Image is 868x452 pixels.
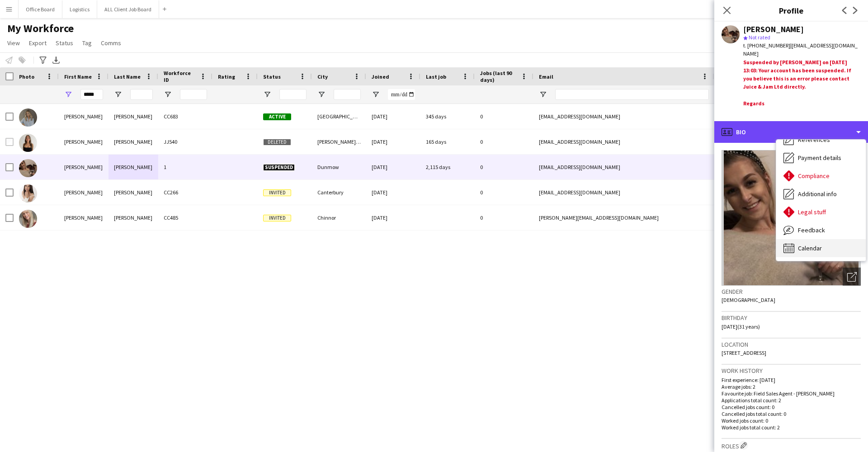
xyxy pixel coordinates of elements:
[64,90,72,99] button: Open Filter Menu
[722,323,760,330] span: [DATE] (31 years)
[798,208,826,216] span: Legal stuff
[25,37,50,49] a: Export
[101,39,121,47] span: Comms
[130,89,153,100] input: Last Name Filter Input
[108,205,158,230] div: [PERSON_NAME]
[52,37,77,49] a: Status
[312,129,366,154] div: [PERSON_NAME] Coldfield
[843,268,861,286] div: Open photos pop-in
[5,138,14,146] input: Row Selection is disabled for this row (unchecked)
[59,155,108,179] div: [PERSON_NAME]
[19,134,37,152] img: CHLOE BUTLER
[51,55,61,66] app-action-btn: Export XLSX
[722,397,861,404] p: Applications total count: 2
[776,203,866,221] div: Legal stuff
[714,5,868,16] h3: Profile
[4,37,24,49] a: View
[158,205,212,230] div: CC485
[312,180,366,205] div: Canterbury
[722,410,861,417] p: Cancelled jobs total count: 0
[714,121,868,143] div: Bio
[366,129,420,154] div: [DATE]
[263,113,291,120] span: Active
[263,215,291,221] span: Invited
[776,149,866,167] div: Payment details
[263,189,291,196] span: Invited
[776,239,866,257] div: Calendar
[722,377,861,383] p: First experience: [DATE]
[539,73,553,80] span: Email
[533,155,714,179] div: [EMAIL_ADDRESS][DOMAIN_NAME]
[19,108,37,127] img: Chloe Aitken
[533,129,714,154] div: [EMAIL_ADDRESS][DOMAIN_NAME]
[533,205,714,230] div: [PERSON_NAME][EMAIL_ADDRESS][DOMAIN_NAME]
[722,383,861,390] p: Average jobs: 2
[722,287,861,296] h3: Gender
[263,164,295,171] span: Suspended
[19,0,62,18] button: Office Board
[59,104,108,129] div: [PERSON_NAME]
[97,37,125,49] a: Comms
[475,104,533,129] div: 0
[108,155,158,179] div: [PERSON_NAME]
[722,150,861,286] img: Crew avatar or photo
[776,221,866,239] div: Feedback
[722,297,775,303] span: [DEMOGRAPHIC_DATA]
[539,90,547,99] button: Open Filter Menu
[722,340,861,348] h3: Location
[317,73,328,80] span: City
[263,90,271,99] button: Open Filter Menu
[279,89,307,100] input: Status Filter Input
[158,129,212,154] div: JJ540
[776,185,866,203] div: Additional info
[158,180,212,205] div: CC266
[158,104,212,129] div: CC683
[743,25,804,33] div: [PERSON_NAME]
[798,154,841,162] span: Payment details
[798,136,830,144] span: References
[317,90,325,99] button: Open Filter Menu
[722,441,861,450] h3: Roles
[722,404,861,410] p: Cancelled jobs count: 0
[722,314,861,322] h3: Birthday
[19,184,37,202] img: Chloe McCracken
[59,180,108,205] div: [PERSON_NAME]
[743,42,790,49] span: t. [PHONE_NUMBER]
[312,205,366,230] div: Chinnor
[7,22,74,35] span: My Workforce
[533,104,714,129] div: [EMAIL_ADDRESS][DOMAIN_NAME]
[722,349,766,356] span: [STREET_ADDRESS]
[372,90,380,99] button: Open Filter Menu
[108,104,158,129] div: [PERSON_NAME]
[420,129,475,154] div: 165 days
[114,73,141,80] span: Last Name
[722,390,861,397] p: Favourite job: Field Sales Agent - [PERSON_NAME]
[366,180,420,205] div: [DATE]
[312,104,366,129] div: [GEOGRAPHIC_DATA]
[263,139,291,146] span: Deleted
[475,129,533,154] div: 0
[218,73,235,80] span: Rating
[366,155,420,179] div: [DATE]
[743,42,858,57] span: | [EMAIL_ADDRESS][DOMAIN_NAME]
[722,424,861,431] p: Worked jobs total count: 2
[19,73,34,80] span: Photo
[743,58,861,118] div: Suspended by [PERSON_NAME] on [DATE] 13:03: Your account has been suspended. If you believe this ...
[475,205,533,230] div: 0
[426,73,446,80] span: Last job
[480,70,517,83] span: Jobs (last 90 days)
[7,39,20,47] span: View
[263,73,281,80] span: Status
[38,55,48,66] app-action-btn: Advanced filters
[776,167,866,185] div: Compliance
[555,89,709,100] input: Email Filter Input
[29,39,47,47] span: Export
[420,104,475,129] div: 345 days
[114,90,122,99] button: Open Filter Menu
[56,39,73,47] span: Status
[79,37,95,49] a: Tag
[80,89,103,100] input: First Name Filter Input
[722,417,861,424] p: Worked jobs count: 0
[164,70,196,83] span: Workforce ID
[59,205,108,230] div: [PERSON_NAME]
